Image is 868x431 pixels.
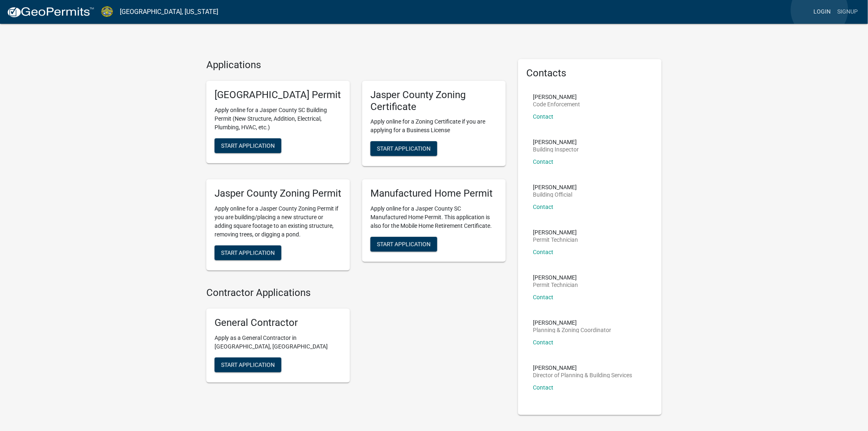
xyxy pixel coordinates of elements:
a: Contact [533,249,553,255]
h5: Jasper County Zoning Permit [215,188,342,199]
wm-workflow-list-section: Applications [206,59,506,277]
p: Building Official [533,192,577,197]
p: [PERSON_NAME] [533,184,577,190]
p: [PERSON_NAME] [533,229,578,235]
p: [PERSON_NAME] [533,320,611,326]
button: Start Application [215,245,281,260]
h5: Contacts [526,67,653,79]
a: Contact [533,339,553,346]
p: Planning & Zoning Coordinator [533,327,611,333]
a: Login [811,4,834,20]
a: Contact [533,204,553,210]
a: [GEOGRAPHIC_DATA], [US_STATE] [120,5,218,19]
wm-workflow-list-section: Contractor Applications [206,287,506,389]
p: Permit Technician [533,237,578,243]
a: Signup [834,4,861,20]
button: Start Application [215,138,281,153]
span: Start Application [221,361,275,368]
img: Jasper County, South Carolina [101,6,113,17]
a: Contact [533,384,553,391]
p: Permit Technician [533,282,578,288]
p: [PERSON_NAME] [533,275,578,280]
h4: Contractor Applications [206,287,506,299]
h5: Manufactured Home Permit [370,188,498,199]
span: Start Application [377,145,431,152]
a: Contact [533,113,553,120]
p: Apply as a General Contractor in [GEOGRAPHIC_DATA], [GEOGRAPHIC_DATA] [215,334,342,351]
p: Director of Planning & Building Services [533,372,632,378]
h5: Jasper County Zoning Certificate [370,89,498,113]
button: Start Application [215,358,281,372]
button: Start Application [370,237,437,252]
span: Start Application [221,250,275,256]
p: Building Inspector [533,147,579,152]
span: Start Application [221,142,275,149]
p: [PERSON_NAME] [533,365,632,371]
h5: General Contractor [215,317,342,329]
h4: Applications [206,59,506,71]
p: [PERSON_NAME] [533,139,579,145]
a: Contact [533,294,553,300]
p: [PERSON_NAME] [533,94,580,100]
h5: [GEOGRAPHIC_DATA] Permit [215,89,342,101]
p: Apply online for a Jasper County Zoning Permit if you are building/placing a new structure or add... [215,204,342,239]
p: Code Enforcement [533,101,580,107]
p: Apply online for a Jasper County SC Manufactured Home Permit. This application is also for the Mo... [370,204,498,230]
p: Apply online for a Jasper County SC Building Permit (New Structure, Addition, Electrical, Plumbin... [215,106,342,132]
button: Start Application [370,141,437,156]
a: Contact [533,158,553,165]
span: Start Application [377,241,431,248]
p: Apply online for a Zoning Certificate if you are applying for a Business License [370,117,498,135]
